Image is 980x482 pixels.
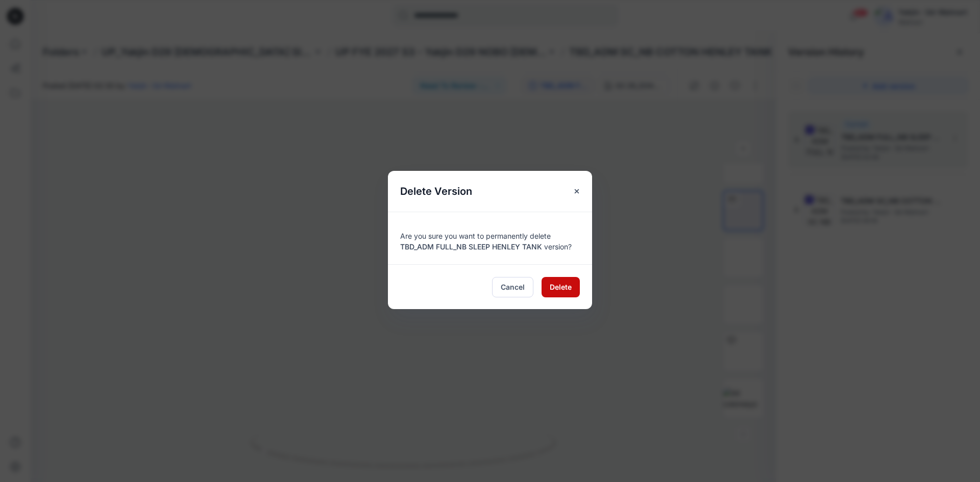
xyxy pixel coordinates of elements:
[492,277,533,297] button: Cancel
[568,182,586,200] button: Close
[400,224,580,252] div: Are you sure you want to permanently delete version?
[542,277,580,297] button: Delete
[388,171,484,212] h5: Delete Version
[550,282,572,292] span: Delete
[501,282,525,292] span: Cancel
[400,242,542,251] span: TBD_ADM FULL_NB SLEEP HENLEY TANK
